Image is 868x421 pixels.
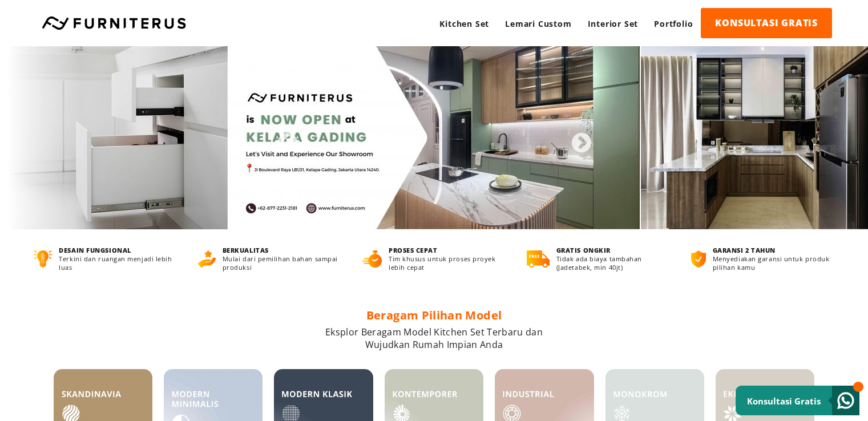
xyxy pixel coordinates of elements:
h4: PROSES CEPAT [389,246,506,254]
img: berkualitas.png [198,250,216,268]
img: 1-2-scaled-e1693826997376.jpg [229,46,640,229]
button: Previous [276,132,288,144]
h4: GARANSI 2 TAHUN [713,246,834,254]
p: Eksplor Beragam Model Kitchen Set Terbaru dan Wujudkan Rumah Impian Anda [54,326,815,351]
img: gratis-ongkir.png [527,250,550,268]
a: Lemari Custom [497,8,579,39]
button: Next [570,132,582,144]
h4: BERKUALITAS [223,246,341,254]
img: desain-fungsional.png [34,250,53,268]
p: Terkini dan ruangan menjadi lebih luas [59,254,176,272]
a: Interior Set [580,8,647,39]
p: Mulai dari pemilihan bahan sampai produksi [223,254,341,272]
h4: GRATIS ONGKIR [556,246,670,254]
small: Konsultasi Gratis [747,395,821,407]
h2: Beragam Pilihan Model [54,307,815,323]
a: Portfolio [646,8,701,39]
p: Tidak ada biaya tambahan (Jadetabek, min 40jt) [556,254,670,272]
img: bergaransi.png [691,250,706,268]
a: Konsultasi Gratis [736,386,859,415]
p: Menyediakan garansi untuk produk pilihan kamu [713,254,834,272]
a: Kitchen Set [431,8,497,39]
a: KONSULTASI GRATIS [701,8,832,38]
p: Tim khusus untuk proses proyek lebih cepat [389,254,506,272]
h4: DESAIN FUNGSIONAL [59,246,176,254]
